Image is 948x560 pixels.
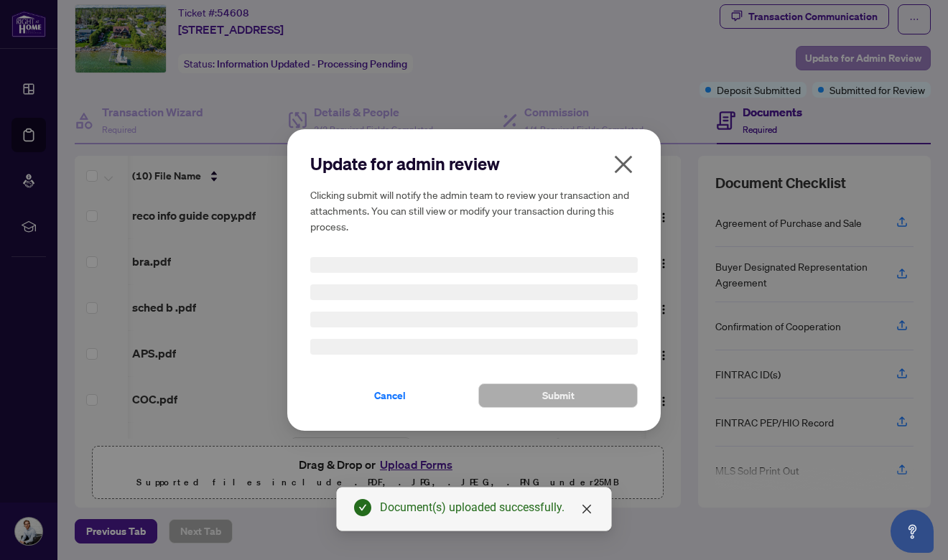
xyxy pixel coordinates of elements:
span: Cancel [374,384,406,407]
a: Close [579,501,595,517]
span: close [581,503,592,515]
button: Cancel [310,383,470,408]
button: Submit [478,383,638,408]
span: close [612,153,635,176]
button: Open asap [891,510,934,553]
div: Document(s) uploaded successfully. [380,499,594,516]
h5: Clicking submit will notify the admin team to review your transaction and attachments. You can st... [310,187,638,234]
span: check-circle [354,499,371,516]
h2: Update for admin review [310,152,638,175]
